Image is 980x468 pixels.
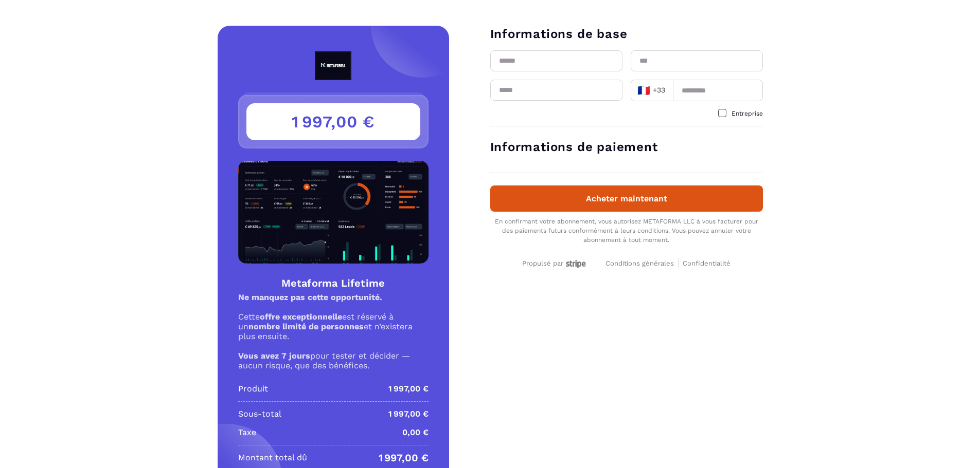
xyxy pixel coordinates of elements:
a: Confidentialité [683,258,730,268]
p: 1 997,00 € [379,452,429,464]
strong: Ne manquez pas cette opportunité. [238,292,382,302]
div: Search for option [631,80,673,101]
span: 🇫🇷 [637,83,650,98]
strong: Vous avez 7 jours [238,351,310,361]
p: Produit [238,383,268,395]
a: Conditions générales [605,258,679,268]
h3: Informations de paiement [490,139,763,155]
span: Confidentialité [683,259,730,267]
strong: nombre limité de personnes [248,322,364,331]
div: Propulsé par [522,259,589,268]
p: 0,00 € [402,426,429,439]
h4: Metaforma Lifetime [238,276,429,290]
h3: 1 997,00 € [246,103,420,140]
h3: Informations de base [490,26,763,42]
span: Conditions générales [605,259,674,267]
button: Acheter maintenant [490,185,763,212]
p: 1 997,00 € [388,383,429,395]
img: logo [291,51,376,80]
p: pour tester et décider — aucun risque, que des bénéfices. [238,351,429,370]
p: Cette est réservé à un et n’existera plus ensuite. [238,312,429,341]
span: +33 [637,83,666,98]
span: Entreprise [732,110,763,117]
div: En confirmant votre abonnement, vous autorisez METAFORMA LLC à vous facturer pour des paiements f... [490,217,763,245]
a: Propulsé par [522,258,589,268]
p: Sous-total [238,408,281,420]
p: 1 997,00 € [388,408,429,420]
img: Product Image [238,161,429,264]
strong: offre exceptionnelle [260,312,342,322]
input: Search for option [668,83,669,98]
